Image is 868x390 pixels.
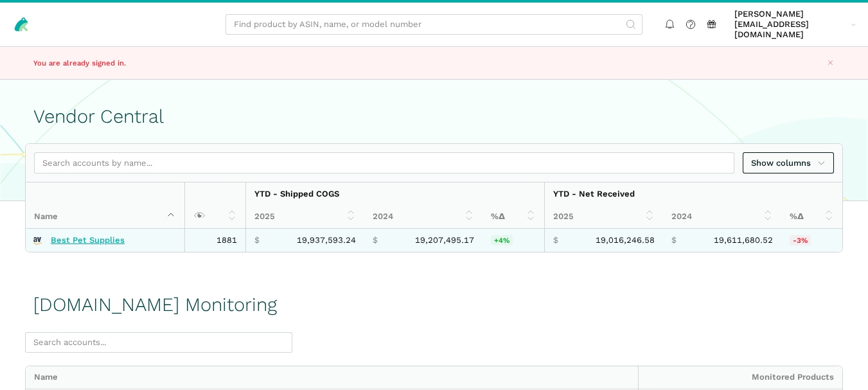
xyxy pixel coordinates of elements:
[254,235,260,245] span: $
[781,229,842,252] td: -3.04%
[297,235,356,245] span: 19,937,593.24
[790,235,811,245] span: -3%
[781,206,842,229] th: %Δ: activate to sort column ascending
[226,14,642,35] input: Find product by ASIN, name, or model number
[184,182,245,229] th: : activate to sort column ascending
[731,7,860,42] a: [PERSON_NAME][EMAIL_ADDRESS][DOMAIN_NAME]
[734,9,847,40] span: [PERSON_NAME][EMAIL_ADDRESS][DOMAIN_NAME]
[671,235,677,245] span: $
[26,182,184,229] th: Name : activate to sort column descending
[483,229,544,252] td: 3.80%
[553,189,635,199] strong: YTD - Net Received
[663,206,781,229] th: 2024: activate to sort column ascending
[33,106,835,127] h1: Vendor Central
[245,206,364,229] th: 2025: activate to sort column ascending
[714,235,773,245] span: 19,611,680.52
[364,206,483,229] th: 2024: activate to sort column ascending
[415,235,474,245] span: 19,207,495.17
[743,152,834,173] a: Show columns
[254,189,339,199] strong: YTD - Shipped COGS
[34,152,734,173] input: Search accounts by name...
[184,229,245,252] td: 1881
[33,294,277,315] h1: [DOMAIN_NAME] Monitoring
[491,235,513,245] span: +4%
[51,235,125,245] a: Best Pet Supplies
[26,366,638,389] div: Name
[596,235,655,245] span: 19,016,246.58
[25,332,292,353] input: Search accounts...
[373,235,378,245] span: $
[483,206,544,229] th: %Δ: activate to sort column ascending
[638,366,842,389] div: Monitored Products
[823,55,838,70] button: Close
[553,235,558,245] span: $
[751,157,826,170] span: Show columns
[33,58,326,69] p: You are already signed in.
[544,206,663,229] th: 2025: activate to sort column ascending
